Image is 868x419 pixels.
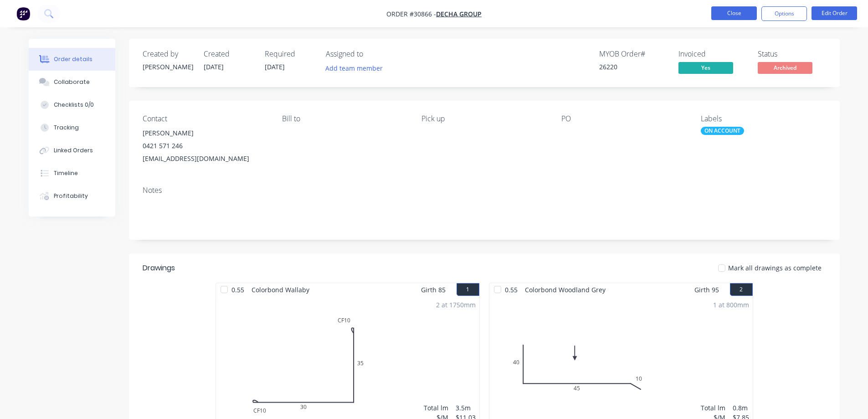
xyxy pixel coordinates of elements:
[812,6,857,20] button: Edit Order
[54,146,93,155] div: Linked Orders
[143,186,826,195] div: Notes
[678,50,747,58] div: Invoiced
[29,48,115,71] button: Order details
[29,116,115,139] button: Tracking
[501,283,521,296] span: 0.55
[265,62,285,71] span: [DATE]
[143,50,193,58] div: Created by
[326,50,417,58] div: Assigned to
[29,185,115,207] button: Profitability
[54,55,92,63] div: Order details
[29,71,115,93] button: Collaborate
[143,127,267,140] div: [PERSON_NAME]
[204,62,224,71] span: [DATE]
[143,152,267,165] div: [EMAIL_ADDRESS][DOMAIN_NAME]
[326,62,388,74] button: Add team member
[143,127,267,165] div: [PERSON_NAME]0421 571 246[EMAIL_ADDRESS][DOMAIN_NAME]
[599,50,668,58] div: MYOB Order #
[713,300,749,310] div: 1 at 800mm
[711,6,757,20] button: Close
[54,78,90,86] div: Collaborate
[436,300,476,310] div: 2 at 1750mm
[701,127,744,135] div: ON ACCOUNT
[386,10,436,18] span: Order #30866 -
[29,139,115,162] button: Linked Orders
[143,263,175,274] div: Drawings
[758,62,812,73] span: Archived
[54,101,94,109] div: Checklists 0/0
[143,62,193,72] div: [PERSON_NAME]
[436,10,482,18] a: DECHA GROUP
[728,263,822,273] span: Mark all drawings as complete
[29,93,115,116] button: Checklists 0/0
[730,283,753,296] button: 2
[421,114,546,123] div: Pick up
[204,50,254,58] div: Created
[29,162,115,185] button: Timeline
[143,140,267,152] div: 0421 571 246
[758,50,826,58] div: Status
[16,7,30,21] img: Factory
[456,403,476,413] div: 3.5m
[248,283,313,296] span: Colorbond Wallaby
[54,169,78,177] div: Timeline
[733,403,749,413] div: 0.8m
[228,283,248,296] span: 0.55
[599,62,668,72] div: 26220
[521,283,609,296] span: Colorbond Woodland Grey
[54,124,79,132] div: Tracking
[761,6,807,21] button: Options
[701,114,826,123] div: Labels
[424,403,448,413] div: Total lm
[678,62,733,73] span: Yes
[320,62,387,74] button: Add team member
[421,283,446,296] span: Girth 85
[701,403,725,413] div: Total lm
[54,192,88,200] div: Profitability
[561,114,686,123] div: PO
[143,114,267,123] div: Contact
[457,283,479,296] button: 1
[694,283,719,296] span: Girth 95
[265,50,315,58] div: Required
[282,114,407,123] div: Bill to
